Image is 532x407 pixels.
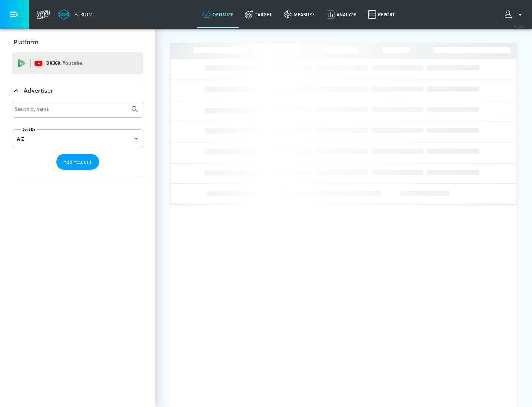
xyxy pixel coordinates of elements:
[321,1,362,28] a: Analyze
[239,1,278,28] a: Target
[24,87,53,95] p: Advertiser
[362,1,401,28] a: Report
[12,101,143,176] div: Advertiser
[12,32,143,53] div: Platform
[62,59,82,67] p: Youtube
[12,170,143,176] nav: list of Advertiser
[278,1,321,28] a: measure
[72,11,93,18] div: Atrium
[46,59,82,67] p: DV360:
[64,158,92,166] span: Add Account
[12,52,143,74] div: DV360: Youtube
[58,9,93,20] a: Atrium
[14,38,38,46] p: Platform
[12,80,143,101] div: Advertiser
[15,104,127,114] input: Search by name
[21,127,37,132] label: Sort By
[197,1,239,28] a: optimize
[514,24,525,28] span: v 4.28.0
[56,154,99,170] button: Add Account
[12,129,143,148] div: A-Z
